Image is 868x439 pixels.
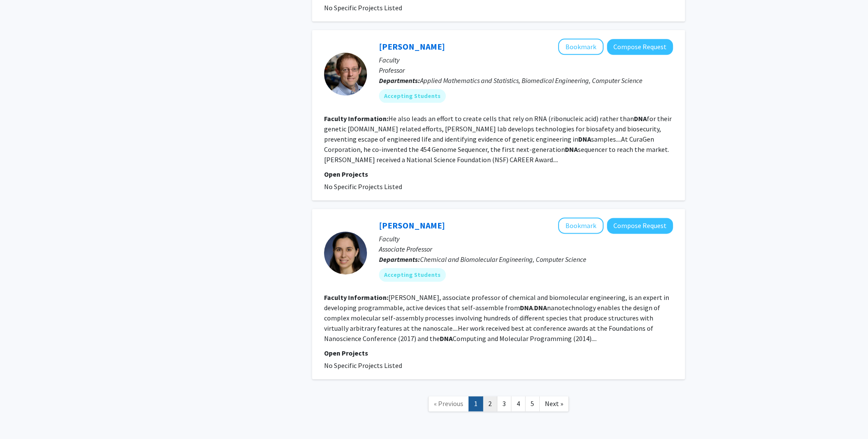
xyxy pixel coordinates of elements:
[324,114,672,164] fg-read-more: He also leads an effort to create cells that rely on RNA (ribonucleic acid) rather than for their...
[324,169,673,179] p: Open Projects
[379,41,445,52] a: [PERSON_NAME]
[324,114,388,123] b: Faculty Information:
[379,234,673,244] p: Faculty
[324,293,669,343] fg-read-more: [PERSON_NAME], associate professor of chemical and biomolecular engineering, is an expert in deve...
[379,220,445,231] a: [PERSON_NAME]
[565,145,578,154] b: DNA
[420,76,643,85] span: Applied Mathematics and Statistics, Biomedical Engineering, Computer Science
[324,348,673,358] p: Open Projects
[6,400,36,433] iframe: Chat
[379,268,446,282] mat-chip: Accepting Students
[312,388,685,422] nav: Page navigation
[379,55,673,65] p: Faculty
[469,396,483,411] a: 1
[558,217,604,234] button: Add Rebecca Schulman to Bookmarks
[520,303,533,312] b: DNA
[379,76,420,85] b: Departments:
[324,361,402,370] span: No Specific Projects Listed
[534,303,547,312] b: DNA
[497,396,511,411] a: 3
[324,293,388,302] b: Faculty Information:
[379,255,420,264] b: Departments:
[324,3,402,12] span: No Specific Projects Listed
[440,334,453,343] b: DNA
[545,399,563,408] span: Next »
[539,396,569,411] a: Next
[434,399,463,408] span: « Previous
[379,65,673,75] p: Professor
[483,396,497,411] a: 2
[558,39,604,55] button: Add Joel Bader to Bookmarks
[525,396,540,411] a: 5
[379,244,673,254] p: Associate Professor
[324,182,402,191] span: No Specific Projects Listed
[379,89,446,103] mat-chip: Accepting Students
[511,396,526,411] a: 4
[420,255,586,264] span: Chemical and Biomolecular Engineering, Computer Science
[428,396,469,411] a: Previous Page
[578,135,591,143] b: DNA
[607,39,673,55] button: Compose Request to Joel Bader
[607,218,673,234] button: Compose Request to Rebecca Schulman
[634,114,647,123] b: DNA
